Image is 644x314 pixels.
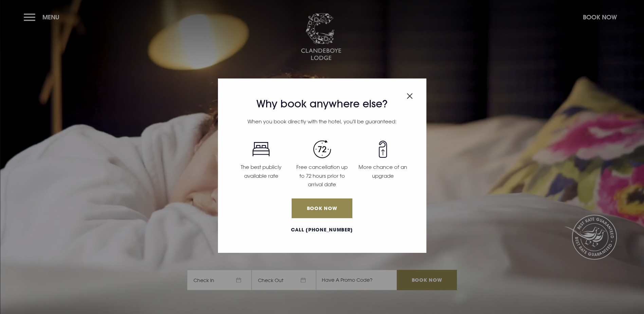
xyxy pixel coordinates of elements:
[407,89,413,100] button: Close modal
[356,163,409,180] p: More chance of an upgrade
[231,226,413,233] a: Call [PHONE_NUMBER]
[231,117,413,126] p: When you book directly with the hotel, you'll be guaranteed:
[231,98,413,110] h3: Why book anywhere else?
[292,198,352,218] a: Book Now
[235,163,287,180] p: The best publicly available rate
[296,163,348,189] p: Free cancellation up to 72 hours prior to arrival date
